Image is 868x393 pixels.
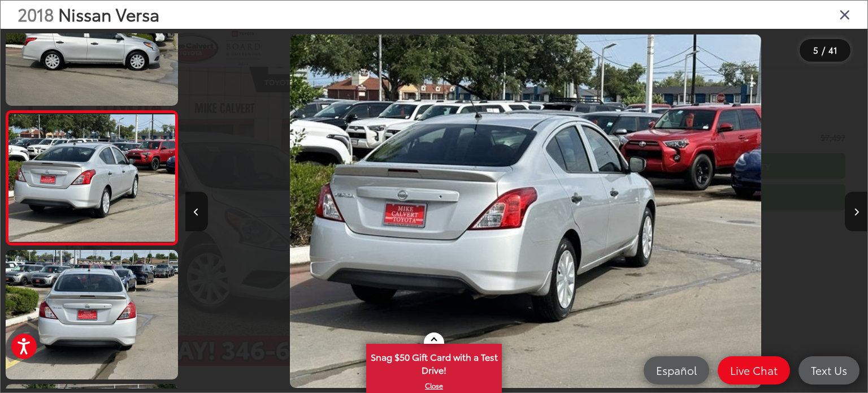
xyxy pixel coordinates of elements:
[58,2,159,26] span: Nissan Versa
[185,192,208,231] button: Previous image
[7,114,177,241] img: 2018 Nissan Versa 1.6 S Plus
[290,34,761,388] img: 2018 Nissan Versa 1.6 S Plus
[718,356,790,385] a: Live Chat
[813,44,818,56] span: 5
[185,34,867,388] div: 2018 Nissan Versa 1.6 S Plus 4
[4,249,180,381] img: 2018 Nissan Versa 1.6 S Plus
[644,356,709,385] a: Español
[367,345,501,379] span: Snag $50 Gift Card with a Test Drive!
[805,363,853,377] span: Text Us
[724,363,783,377] span: Live Chat
[650,363,702,377] span: Español
[845,192,867,231] button: Next image
[821,46,826,54] span: /
[839,7,850,21] i: Close gallery
[828,44,837,56] span: 41
[798,356,860,385] a: Text Us
[18,2,54,26] span: 2018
